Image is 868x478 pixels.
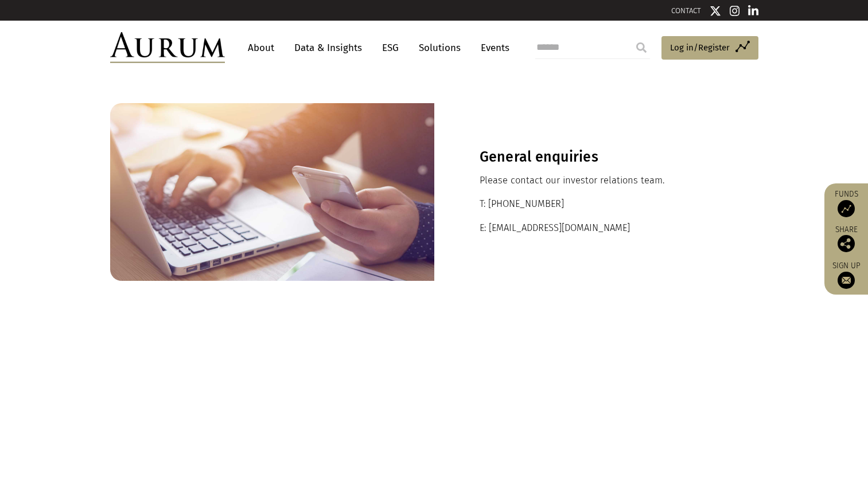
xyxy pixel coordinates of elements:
[242,37,280,58] a: About
[661,36,758,60] a: Log in/Register
[480,221,713,236] p: E: [EMAIL_ADDRESS][DOMAIN_NAME]
[838,235,855,252] img: Share this post
[475,37,509,58] a: Events
[289,37,368,58] a: Data & Insights
[710,5,721,17] img: Twitter icon
[748,5,758,17] img: Linkedin icon
[830,226,862,252] div: Share
[376,37,404,58] a: ESG
[671,6,701,15] a: CONTACT
[830,189,862,217] a: Funds
[480,148,713,166] h3: General enquiries
[730,5,740,17] img: Instagram icon
[670,41,730,54] span: Log in/Register
[480,197,713,211] p: T: [PHONE_NUMBER]
[630,36,653,59] input: Submit
[838,200,855,217] img: Access Funds
[830,261,862,289] a: Sign up
[413,37,466,58] a: Solutions
[480,173,713,188] p: Please contact our investor relations team.
[838,272,855,289] img: Sign up to our newsletter
[110,32,225,63] img: Aurum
